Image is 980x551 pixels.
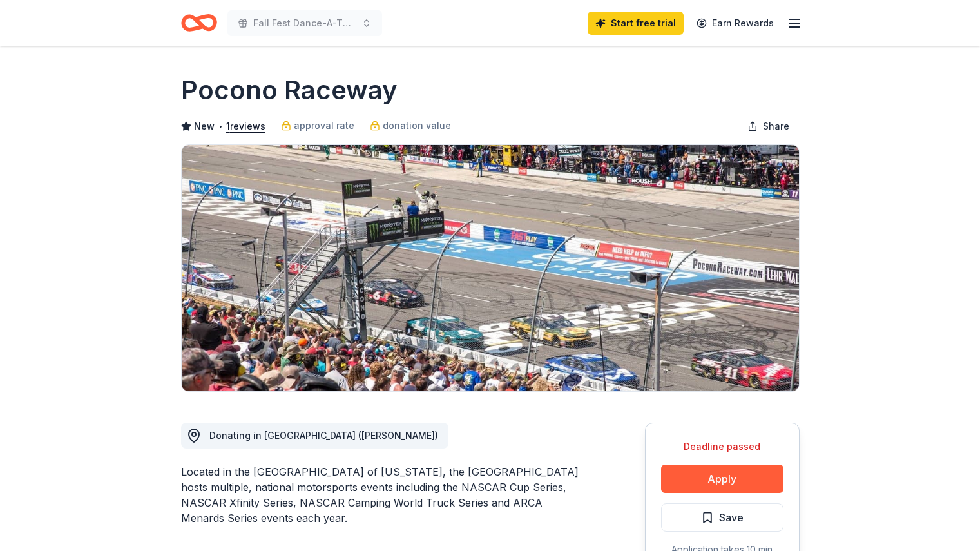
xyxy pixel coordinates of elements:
[226,119,265,134] button: 1reviews
[763,119,789,134] span: Share
[661,465,783,493] button: Apply
[294,118,354,133] span: approval rate
[227,10,382,36] button: Fall Fest Dance-A-Thon
[719,509,744,526] span: Save
[218,121,222,131] span: •
[370,118,451,133] a: donation value
[383,118,451,133] span: donation value
[737,113,800,139] button: Share
[281,118,354,133] a: approval rate
[182,145,799,391] img: Image for Pocono Raceway
[209,430,438,441] span: Donating in [GEOGRAPHIC_DATA] ([PERSON_NAME])
[253,15,356,31] span: Fall Fest Dance-A-Thon
[588,12,684,35] a: Start free trial
[661,439,783,454] div: Deadline passed
[181,8,217,38] a: Home
[194,119,215,134] span: New
[689,12,782,35] a: Earn Rewards
[181,72,398,108] h1: Pocono Raceway
[661,503,783,532] button: Save
[181,464,583,526] div: Located in the [GEOGRAPHIC_DATA] of [US_STATE], the [GEOGRAPHIC_DATA] hosts multiple, national mo...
